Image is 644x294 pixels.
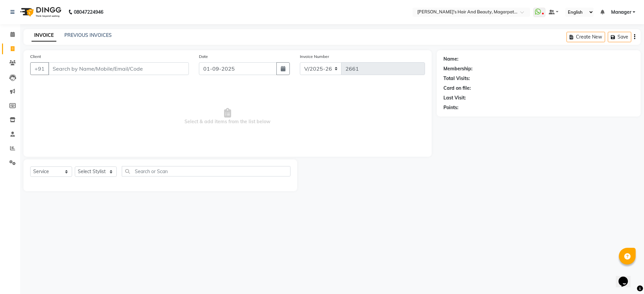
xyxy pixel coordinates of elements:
[64,32,112,38] a: PREVIOUS INVOICES
[616,267,637,287] iframe: chat widget
[443,56,459,63] div: Name:
[300,54,329,60] label: Invoice Number
[443,85,471,92] div: Card on file:
[48,62,189,75] input: Search by Name/Mobile/Email/Code
[443,75,470,82] div: Total Visits:
[74,3,103,21] b: 08047224946
[199,54,208,60] label: Date
[17,3,63,21] img: logo
[30,62,49,75] button: +91
[30,83,425,150] span: Select & add items from the list below
[443,65,473,72] div: Membership:
[611,9,631,16] span: Manager
[443,104,459,111] div: Points:
[30,54,41,60] label: Client
[567,32,605,42] button: Create New
[122,166,290,176] input: Search or Scan
[32,29,56,42] a: INVOICE
[443,94,466,101] div: Last Visit:
[608,32,631,42] button: Save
